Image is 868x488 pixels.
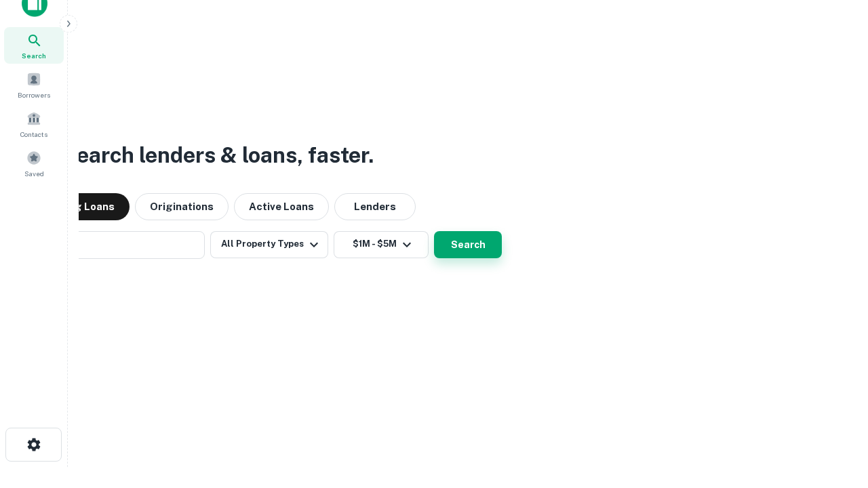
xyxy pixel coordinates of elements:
[62,139,374,171] h3: Search lenders & loans, faster.
[4,106,64,142] a: Contacts
[4,145,64,182] a: Saved
[4,66,64,103] a: Borrowers
[22,50,46,61] span: Search
[434,231,502,258] button: Search
[18,89,50,100] span: Borrowers
[234,193,329,220] button: Active Loans
[334,231,429,258] button: $1M - $5M
[135,193,229,220] button: Originations
[210,231,328,258] button: All Property Types
[24,168,44,179] span: Saved
[334,193,416,220] button: Lenders
[20,129,47,140] span: Contacts
[800,380,868,445] iframe: Chat Widget
[4,27,64,64] a: Search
